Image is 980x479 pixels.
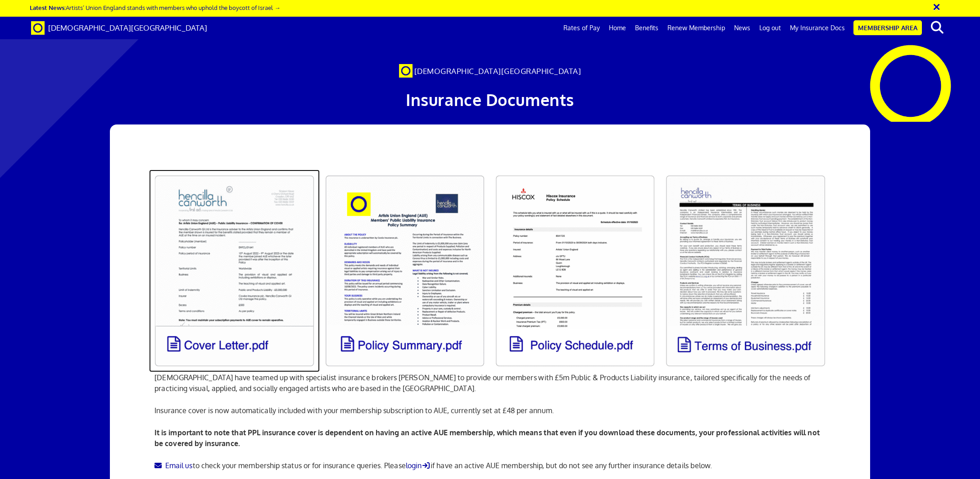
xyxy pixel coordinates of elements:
[154,405,826,416] p: Insurance cover is now automatically included with your membership subscription to AUE, currently...
[406,461,431,470] a: login
[154,460,826,471] p: to check your membership status or for insurance queries. Please if have an active AUE membership...
[785,17,849,39] a: My Insurance Docs
[663,17,730,39] a: Renew Membership
[154,372,826,394] p: [DEMOGRAPHIC_DATA] have teamed up with specialist insurance brokers [PERSON_NAME] to provide our ...
[924,18,951,37] button: search
[48,23,207,32] span: [DEMOGRAPHIC_DATA][GEOGRAPHIC_DATA]
[154,428,820,448] b: It is important to note that PPL insurance cover is dependent on having an active AUE membership,...
[559,17,604,39] a: Rates of Pay
[406,89,574,110] span: Insurance Documents
[154,461,192,470] a: Email us
[414,66,581,76] span: [DEMOGRAPHIC_DATA][GEOGRAPHIC_DATA]
[631,17,663,39] a: Benefits
[755,17,785,39] a: Log out
[604,17,631,39] a: Home
[30,4,280,11] a: Latest News:Artists’ Union England stands with members who uphold the boycott of Israel →
[30,4,66,11] strong: Latest News:
[730,17,755,39] a: News
[24,17,214,39] a: Brand [DEMOGRAPHIC_DATA][GEOGRAPHIC_DATA]
[853,20,922,35] a: Membership Area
